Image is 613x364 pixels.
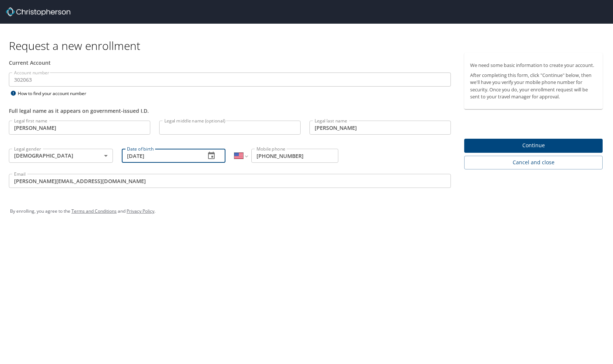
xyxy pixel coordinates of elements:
[470,62,597,69] p: We need some basic information to create your account.
[470,158,597,167] span: Cancel and close
[470,72,597,100] p: After completing this form, click "Continue" below, then we'll have you verify your mobile phone ...
[122,149,200,163] input: MM/DD/YYYY
[9,38,609,53] h1: Request a new enrollment
[464,156,603,169] button: Cancel and close
[470,141,597,150] span: Continue
[71,208,117,214] a: Terms and Conditions
[9,59,451,67] div: Current Account
[6,7,70,16] img: cbt logo
[9,107,451,115] div: Full legal name as it appears on government-issued I.D.
[251,149,338,163] input: Enter phone number
[9,89,101,98] div: How to find your account number
[127,208,154,214] a: Privacy Policy
[10,202,603,220] div: By enrolling, you agree to the and .
[464,139,603,153] button: Continue
[9,149,113,163] div: [DEMOGRAPHIC_DATA]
